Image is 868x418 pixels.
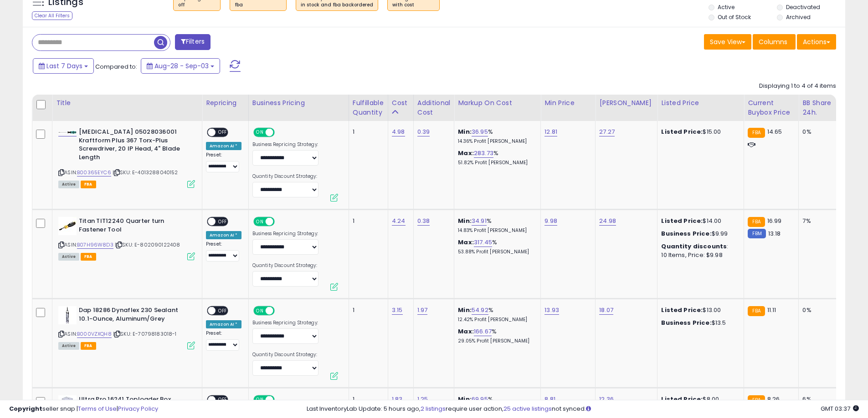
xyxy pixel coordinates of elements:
a: 4.24 [392,217,406,226]
span: OFF [273,307,288,315]
button: Actions [797,34,836,50]
span: 2025-09-11 03:37 GMT [821,404,859,413]
div: 1 [353,306,381,314]
div: Min Price [544,98,591,108]
div: 10 Items, Price: $9.98 [661,251,737,259]
span: OFF [216,307,230,315]
b: Quantity discounts [661,242,727,251]
p: 29.05% Profit [PERSON_NAME] [458,338,534,344]
a: 9.98 [544,217,557,226]
b: Business Price: [661,318,711,327]
div: Preset: [206,241,241,262]
label: Quantity Discount Strategy: [252,352,318,358]
div: % [458,217,534,234]
button: Filters [175,34,211,50]
a: 283.73 [474,149,493,158]
label: Quantity Discount Strategy: [252,173,318,180]
div: ASIN: [58,128,195,187]
p: 14.36% Profit [PERSON_NAME] [458,138,534,145]
span: FBA [81,253,96,261]
div: ASIN: [58,306,195,348]
a: 4.98 [392,127,405,136]
label: Deactivated [786,3,820,11]
a: Privacy Policy [118,404,158,413]
label: Business Repricing Strategy: [252,231,318,237]
span: 16.99 [767,217,782,225]
div: Preset: [206,152,241,172]
div: Last InventoryLab Update: 5 hours ago, require user action, not synced. [307,405,859,413]
div: in stock and fba backordered [301,2,373,8]
span: 11.11 [767,306,776,314]
div: BB Share 24h. [802,98,836,117]
span: Compared to: [95,62,137,71]
button: Last 7 Days [33,58,94,74]
span: All listings currently available for purchase on Amazon [58,253,79,261]
div: % [458,149,534,166]
div: Amazon AI * [206,231,241,239]
p: 14.83% Profit [PERSON_NAME] [458,227,534,234]
div: $13.00 [661,306,737,314]
div: Title [56,98,198,108]
div: 1 [353,128,381,136]
div: $9.99 [661,230,737,238]
span: | SKU: E-802090122408 [115,241,180,248]
span: OFF [216,129,230,136]
a: 0.39 [417,127,430,136]
b: Business Price: [661,229,711,238]
div: Repricing [206,98,245,108]
b: Titan TIT12240 Quarter turn Fastener Tool [79,217,190,236]
div: fba [235,2,282,8]
span: OFF [273,218,288,226]
div: seller snap | | [9,405,158,413]
b: Max: [458,149,474,157]
button: Aug-28 - Sep-03 [141,58,220,74]
span: FBA [81,181,96,188]
b: Listed Price: [661,217,703,225]
b: Min: [458,217,472,225]
p: 51.82% Profit [PERSON_NAME] [458,160,534,166]
div: % [458,306,534,323]
th: The percentage added to the cost of goods (COGS) that forms the calculator for Min & Max prices. [454,95,541,121]
div: Listed Price [661,98,740,108]
a: 18.07 [599,306,613,315]
img: 31axg6R9QjL._SL40_.jpg [58,306,77,324]
div: $15.00 [661,128,737,136]
span: ON [254,218,266,226]
b: [MEDICAL_DATA] 05028036001 Kraftform Plus 367 Torx-Plus Screwdriver, 20 IP Head, 4" Blade Length [79,128,190,164]
b: Max: [458,238,474,247]
p: 53.88% Profit [PERSON_NAME] [458,249,534,255]
div: with cost [392,2,435,8]
b: Listed Price: [661,306,703,314]
button: Columns [753,34,796,50]
span: FBA [81,342,96,350]
span: 13.18 [768,229,781,238]
b: Min: [458,306,472,314]
a: 34.91 [472,217,487,226]
a: 36.95 [472,127,488,136]
label: Active [718,3,734,11]
span: Last 7 Days [46,61,82,71]
a: 1.97 [417,306,428,315]
a: 54.92 [472,306,488,315]
div: Business Pricing [252,98,345,108]
img: 21kfjVfS-YL._SL40_.jpg [58,217,77,235]
span: | SKU: E-70798183018-1 [113,330,177,337]
div: Cost [392,98,410,108]
div: : [661,242,737,251]
button: Save View [704,34,751,50]
b: Min: [458,127,472,136]
a: 166.67 [474,327,492,336]
span: OFF [273,129,288,136]
label: Archived [786,13,811,21]
a: Terms of Use [78,404,117,413]
span: | SKU: E-4013288040152 [113,169,178,176]
div: 0% [802,306,832,314]
span: Columns [759,37,787,46]
span: Aug-28 - Sep-03 [154,61,209,71]
div: Amazon AI * [206,320,241,328]
p: 12.42% Profit [PERSON_NAME] [458,317,534,323]
a: 317.45 [474,238,492,247]
span: All listings currently available for purchase on Amazon [58,181,79,188]
a: 13.93 [544,306,559,315]
a: B000VZXQH8 [77,330,112,338]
